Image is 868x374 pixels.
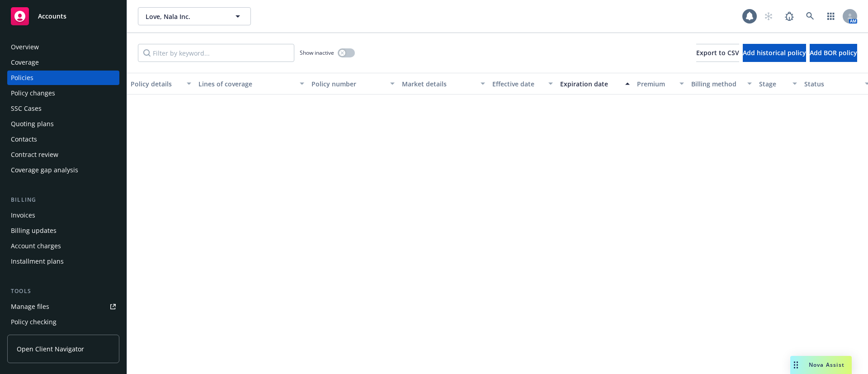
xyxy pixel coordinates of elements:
div: Status [804,79,859,89]
a: Billing updates [7,223,119,238]
a: Start snowing [759,7,778,25]
span: Open Client Navigator [17,344,84,354]
a: Installment plans [7,254,119,269]
a: Policies [7,71,119,85]
div: Billing method [691,79,742,89]
div: Contacts [11,132,37,147]
span: Nova Assist [809,361,844,369]
div: Policies [11,71,33,85]
button: Add BOR policy [810,44,857,62]
button: Lines of coverage [195,73,308,95]
div: Billing [7,195,119,204]
div: Coverage gap analysis [11,163,78,177]
a: Manage files [7,299,119,314]
div: Contract review [11,147,58,162]
div: Account charges [11,239,61,253]
div: Manage files [11,299,49,314]
div: Invoices [11,208,35,223]
span: Export to CSV [696,48,739,57]
button: Effective date [489,73,557,95]
div: Policy checking [11,315,57,329]
span: Show inactive [300,49,334,57]
a: Switch app [822,7,840,25]
span: Add BOR policy [810,48,857,57]
button: Policy number [308,73,398,95]
input: Filter by keyword... [138,44,294,62]
button: Policy details [127,73,195,95]
a: SSC Cases [7,101,119,116]
div: Policy changes [11,86,55,100]
div: Effective date [492,79,543,89]
a: Invoices [7,208,119,223]
button: Add historical policy [743,44,806,62]
button: Market details [398,73,489,95]
a: Quoting plans [7,117,119,131]
div: Policy details [131,79,181,89]
button: Love, Nala Inc. [138,7,251,25]
div: SSC Cases [11,101,42,116]
span: Accounts [38,13,66,20]
a: Policy checking [7,315,119,329]
a: Account charges [7,239,119,253]
span: Add historical policy [743,48,806,57]
button: Stage [755,73,801,95]
a: Contract review [7,147,119,162]
a: Overview [7,40,119,54]
span: Love, Nala Inc. [146,12,224,21]
div: Quoting plans [11,117,54,131]
button: Expiration date [557,73,633,95]
a: Search [801,7,819,25]
a: Coverage gap analysis [7,163,119,177]
div: Overview [11,40,39,54]
button: Premium [633,73,688,95]
a: Accounts [7,4,119,29]
div: Drag to move [790,356,802,374]
div: Expiration date [560,79,620,89]
div: Tools [7,287,119,296]
button: Export to CSV [696,44,739,62]
a: Policy changes [7,86,119,100]
div: Policy number [311,79,385,89]
div: Premium [637,79,674,89]
button: Billing method [688,73,755,95]
a: Coverage [7,55,119,70]
a: Contacts [7,132,119,147]
a: Report a Bug [780,7,798,25]
div: Installment plans [11,254,64,269]
div: Lines of coverage [198,79,294,89]
div: Coverage [11,55,39,70]
div: Stage [759,79,787,89]
button: Nova Assist [790,356,852,374]
div: Market details [402,79,475,89]
div: Billing updates [11,223,57,238]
